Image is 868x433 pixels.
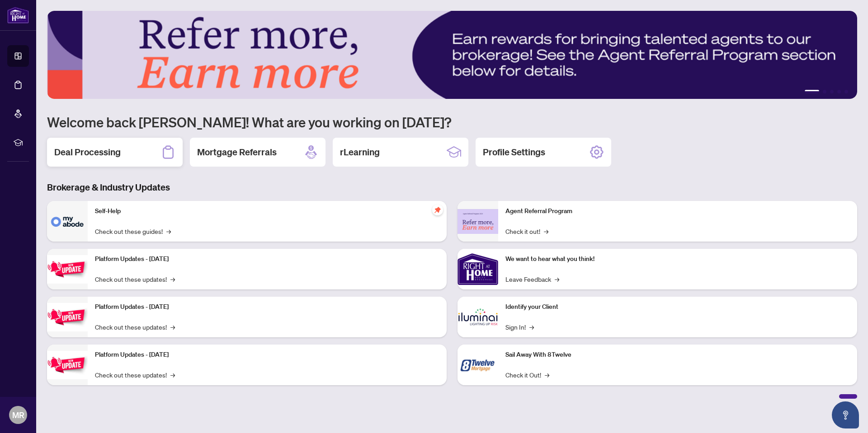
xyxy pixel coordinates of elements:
a: Leave Feedback→ [505,274,559,284]
button: 3 [830,90,834,93]
h2: Profile Settings [483,146,545,158]
span: pushpin [432,205,443,215]
span: → [170,274,175,284]
img: Self-Help [47,201,88,242]
p: Self-Help [95,206,439,216]
img: Agent Referral Program [458,209,498,234]
img: Identify your Client [458,297,498,337]
img: Platform Updates - June 23, 2025 [47,351,88,379]
button: 2 [823,90,826,93]
a: Check it Out!→ [505,370,549,380]
p: Platform Updates - [DATE] [95,254,439,264]
button: Open asap [832,401,859,428]
img: Sail Away With 8Twelve [458,345,498,385]
span: → [166,226,171,236]
a: Check out these updates!→ [95,274,175,284]
h1: Welcome back [PERSON_NAME]! What are you working on [DATE]? [47,113,857,130]
img: Platform Updates - July 8, 2025 [47,303,88,331]
img: logo [7,7,29,23]
a: Sign In!→ [505,322,534,332]
button: 4 [837,90,841,93]
p: Platform Updates - [DATE] [95,350,439,360]
a: Check it out!→ [505,226,548,236]
span: → [545,370,549,380]
h3: Brokerage & Industry Updates [47,181,857,194]
p: Identify your Client [505,302,850,312]
p: Agent Referral Program [505,206,850,216]
h2: Deal Processing [54,146,121,158]
img: Platform Updates - July 21, 2025 [47,255,88,284]
span: → [544,226,548,236]
a: Check out these updates!→ [95,322,175,332]
p: We want to hear what you think! [505,254,850,264]
h2: Mortgage Referrals [197,146,277,158]
span: → [529,322,534,332]
p: Sail Away With 8Twelve [505,350,850,360]
span: MR [12,409,24,421]
span: → [170,322,175,332]
a: Check out these updates!→ [95,370,175,380]
h2: rLearning [340,146,380,158]
img: We want to hear what you think! [458,249,498,289]
button: 5 [844,90,848,93]
button: 1 [805,90,819,93]
img: Slide 0 [47,11,857,99]
span: → [170,370,175,380]
span: → [555,274,559,284]
a: Check out these guides!→ [95,226,171,236]
p: Platform Updates - [DATE] [95,302,439,312]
